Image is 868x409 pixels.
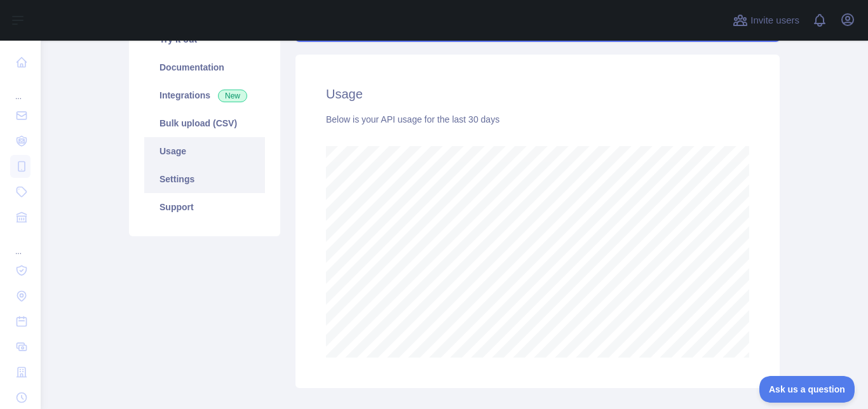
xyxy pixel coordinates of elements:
[144,81,265,109] a: Integrations New
[144,165,265,193] a: Settings
[10,231,31,257] div: ...
[218,90,247,102] span: New
[759,376,855,403] iframe: Toggle Customer Support
[326,113,749,126] div: Below is your API usage for the last 30 days
[144,109,265,137] a: Bulk upload (CSV)
[144,53,265,81] a: Documentation
[750,13,799,28] span: Invite users
[10,76,31,102] div: ...
[144,137,265,165] a: Usage
[144,193,265,221] a: Support
[730,10,802,30] button: Invite users
[326,85,749,103] h2: Usage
